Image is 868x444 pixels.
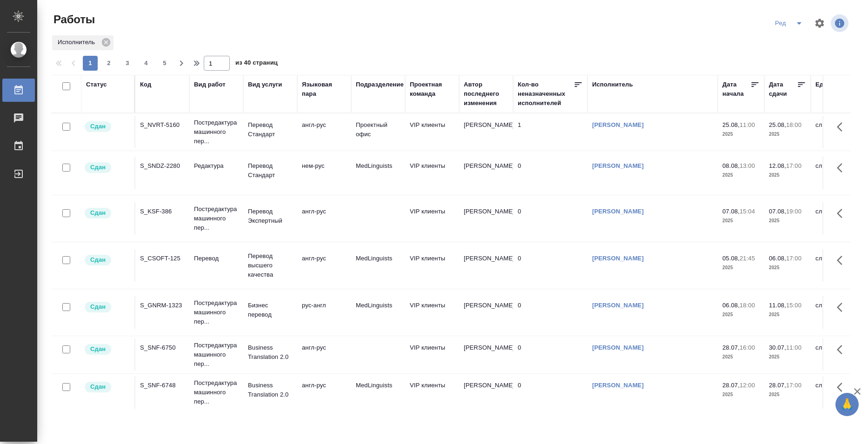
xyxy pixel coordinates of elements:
[815,80,838,89] div: Ед. изм
[248,80,282,89] div: Вид услуги
[90,163,106,172] p: Сдан
[786,162,801,169] p: 17:00
[84,343,130,356] div: Менеджер проверил работу исполнителя, передает ее на следующий этап
[248,343,293,362] p: Business Translation 2.0
[459,249,513,282] td: [PERSON_NAME]
[592,255,644,262] a: [PERSON_NAME]
[297,157,351,189] td: нем-рус
[248,252,293,279] p: Перевод высшего качества
[769,208,786,215] p: 07.08,
[722,344,740,351] p: 28.07,
[513,376,588,409] td: 0
[769,162,786,169] p: 12.08,
[740,208,755,215] p: 15:04
[786,382,801,389] p: 17:00
[771,16,808,31] div: split button
[592,162,644,169] a: [PERSON_NAME]
[722,352,760,362] p: 2025
[740,121,755,128] p: 11:00
[831,14,850,32] span: Посмотреть информацию
[84,381,130,393] div: Менеджер проверил работу исполнителя, передает ее на следующий этап
[356,80,404,89] div: Подразделение
[248,207,293,225] p: Перевод Экспертный
[740,302,755,309] p: 18:00
[831,249,854,272] button: Здесь прячутся важные кнопки
[769,344,786,351] p: 30.07,
[58,38,98,47] p: Исполнитель
[248,120,293,139] p: Перевод Стандарт
[839,395,855,414] span: 🙏
[84,207,130,219] div: Менеджер проверил работу исполнителя, передает ее на следующий этап
[90,122,106,131] p: Сдан
[831,202,854,225] button: Здесь прячутся важные кнопки
[811,157,865,189] td: слово
[592,382,644,389] a: [PERSON_NAME]
[769,263,806,272] p: 2025
[769,121,786,128] p: 25.08,
[90,255,106,265] p: Сдан
[194,254,239,263] p: Перевод
[769,302,786,309] p: 11.08,
[84,301,130,313] div: Менеджер проверил работу исполнителя, передает ее на следующий этап
[101,56,116,71] button: 2
[405,296,459,329] td: VIP клиенты
[140,120,185,130] div: S_NVRT-5160
[84,161,130,174] div: Менеджер проверил работу исполнителя, передает ее на следующий этап
[297,202,351,235] td: англ-рус
[592,80,633,89] div: Исполнитель
[722,121,740,128] p: 25.08,
[410,80,454,99] div: Проектная команда
[140,207,185,216] div: S_KSF-386
[811,296,865,329] td: слово
[351,116,405,148] td: Проектный офис
[140,343,185,352] div: S_SNF-6750
[592,208,644,215] a: [PERSON_NAME]
[101,59,116,68] span: 2
[351,157,405,189] td: MedLinguists
[140,80,151,89] div: Код
[194,161,239,171] p: Редактура
[464,80,508,108] div: Автор последнего изменения
[405,202,459,235] td: VIP клиенты
[459,338,513,371] td: [PERSON_NAME]
[835,393,859,416] button: 🙏
[297,249,351,282] td: англ-рус
[831,296,854,318] button: Здесь прячутся важные кнопки
[786,208,801,215] p: 19:00
[459,376,513,409] td: [PERSON_NAME]
[302,80,347,99] div: Языковая пара
[740,162,755,169] p: 13:00
[831,116,854,138] button: Здесь прячутся важные кнопки
[139,56,154,71] button: 4
[405,249,459,282] td: VIP клиенты
[786,255,801,262] p: 17:00
[157,56,172,71] button: 5
[769,255,786,262] p: 06.08,
[722,216,760,225] p: 2025
[120,59,135,68] span: 3
[140,301,185,310] div: S_GNRM-1323
[786,344,801,351] p: 11:00
[459,116,513,148] td: [PERSON_NAME]
[811,202,865,235] td: слово
[405,376,459,409] td: VIP клиенты
[297,376,351,409] td: англ-рус
[722,130,760,139] p: 2025
[769,352,806,362] p: 2025
[769,80,797,99] div: Дата сдачи
[194,205,239,232] p: Постредактура машинного пер...
[513,202,588,235] td: 0
[740,344,755,351] p: 16:00
[405,116,459,148] td: VIP клиенты
[740,382,755,389] p: 12:00
[513,116,588,148] td: 1
[194,118,239,146] p: Постредактура машинного пер...
[513,338,588,371] td: 0
[405,157,459,189] td: VIP клиенты
[811,116,865,148] td: слово
[722,390,760,399] p: 2025
[722,162,740,169] p: 08.08,
[297,116,351,148] td: англ-рус
[808,12,831,34] span: Настроить таблицу
[459,202,513,235] td: [PERSON_NAME]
